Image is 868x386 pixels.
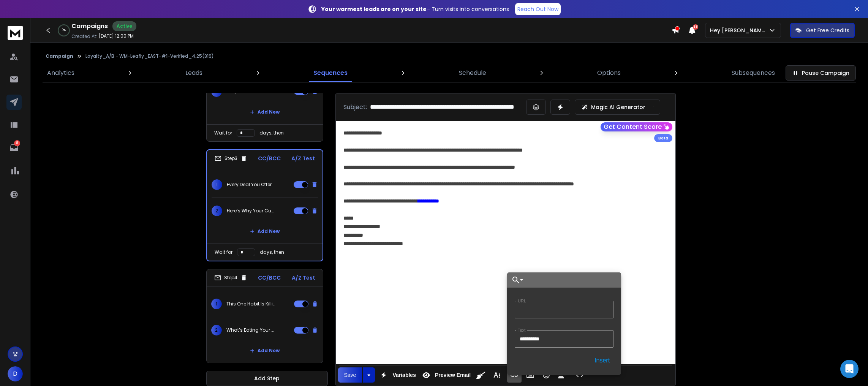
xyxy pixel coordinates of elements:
[185,68,202,78] p: Leads
[214,274,247,281] div: Step 4
[258,155,281,162] p: CC/BCC
[790,23,855,38] button: Get Free Credits
[507,272,525,288] button: Choose Link
[454,64,491,82] a: Schedule
[71,33,97,40] p: Created At:
[8,366,23,381] button: D
[112,21,136,31] div: Active
[601,122,672,131] button: Get Content Score
[575,100,660,115] button: Magic AI Generator
[572,367,587,383] button: Code View
[806,27,849,34] p: Get Free Credits
[654,134,672,142] div: Beta
[309,64,352,82] a: Sequences
[244,224,286,239] button: Add New
[419,367,472,383] button: Preview Email
[214,130,232,136] p: Wait for
[260,249,284,255] p: days, then
[710,27,768,34] p: Hey [PERSON_NAME]
[212,206,222,216] span: 2
[515,3,561,15] a: Reach Out Now
[211,325,222,335] span: 2
[215,155,247,162] div: Step 3
[516,328,527,333] label: Text
[591,354,613,367] button: Insert
[597,68,621,78] p: Options
[99,33,134,39] p: [DATE] 12:00 PM
[14,140,20,146] p: 8
[259,130,284,136] p: days, then
[391,372,417,378] span: Variables
[206,149,323,261] li: Step3CC/BCCA/Z Test1Every Deal You Offer Trains Customers to Wait for the Next One.2Here’s Why Yo...
[516,299,528,304] label: URL
[291,155,315,162] p: A/Z Test
[321,5,427,13] strong: Your warmest leads are on your site
[321,5,509,13] p: – Turn visits into conversations
[591,103,645,111] p: Magic AI Generator
[206,269,323,363] li: Step4CC/BCCA/Z Test1This One Habit Is Killing Cannabis Profits—And Everyone’s Doing It.2What’s Ea...
[732,68,775,78] p: Subsequences
[840,360,859,378] div: Open Intercom Messenger
[555,367,569,383] button: Insert Unsubscribe Link
[47,68,74,78] p: Analytics
[8,26,23,40] img: logo
[517,5,558,13] p: Reach Out Now
[43,64,79,82] a: Analytics
[71,22,108,31] h1: Campaigns
[244,104,286,120] button: Add New
[727,64,779,82] a: Subsequences
[62,28,66,33] p: 0 %
[474,367,488,383] button: Clean HTML
[211,299,222,309] span: 1
[490,367,504,383] button: More Text
[292,274,315,282] p: A/Z Test
[539,367,553,383] button: Emoticons
[313,68,348,78] p: Sequences
[433,372,472,378] span: Preview Email
[206,371,328,386] button: Add Step
[338,367,362,383] button: Save
[376,367,417,383] button: Variables
[244,343,286,358] button: Add New
[258,274,281,282] p: CC/BCC
[593,64,625,82] a: Options
[693,24,698,30] span: 38
[215,249,232,255] p: Wait for
[212,179,222,190] span: 1
[459,68,486,78] p: Schedule
[85,53,214,59] p: Loyalty_A/B - WM-Leafly_EAST-#1-Verified_4.25(319)
[786,65,856,81] button: Pause Campaign
[226,301,275,307] p: This One Habit Is Killing Cannabis Profits—And Everyone’s Doing It.
[226,327,275,333] p: What’s Eating Your Margins? (Hint: It’s Not the Rent)
[523,367,538,383] button: Insert Image (⌘P)
[6,140,22,155] a: 8
[343,103,367,112] p: Subject:
[46,53,73,59] button: Campaign
[227,208,275,214] p: Here’s Why Your Customers Forgot About You.
[181,64,207,82] a: Leads
[227,182,275,188] p: Every Deal You Offer Trains Customers to Wait for the Next One.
